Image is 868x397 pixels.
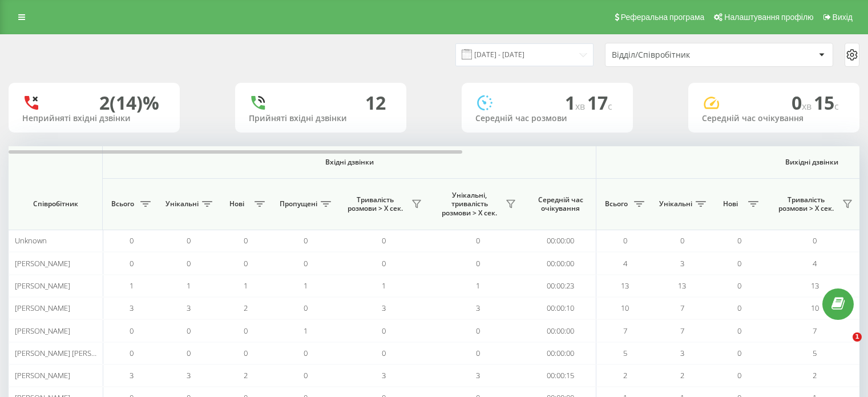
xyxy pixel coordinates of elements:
[130,326,134,336] span: 0
[22,114,166,123] div: Неприйняті вхідні дзвінки
[476,303,480,313] span: 3
[773,195,839,213] span: Тривалість розмови > Х сек.
[737,370,741,380] span: 0
[802,100,814,113] span: хв
[525,364,596,387] td: 00:00:15
[382,326,386,336] span: 0
[15,280,70,291] span: [PERSON_NAME]
[737,280,741,291] span: 0
[130,258,134,268] span: 0
[602,199,631,208] span: Всього
[130,235,134,246] span: 0
[249,114,393,123] div: Прийняті вхідні дзвінки
[382,258,386,268] span: 0
[792,90,814,115] span: 0
[165,199,199,208] span: Унікальні
[833,13,853,22] span: Вихід
[680,258,684,268] span: 3
[829,332,857,360] iframe: Intercom live chat
[525,297,596,319] td: 00:00:10
[244,280,248,291] span: 1
[130,370,134,380] span: 3
[678,280,686,291] span: 13
[382,235,386,246] span: 0
[813,348,817,358] span: 5
[476,280,480,291] span: 1
[737,348,741,358] span: 0
[621,13,705,22] span: Реферальна програма
[476,348,480,358] span: 0
[304,348,308,358] span: 0
[342,195,408,213] span: Тривалість розмови > Х сек.
[621,280,629,291] span: 13
[814,90,839,115] span: 15
[130,348,134,358] span: 0
[304,280,308,291] span: 1
[834,100,839,113] span: c
[623,235,627,246] span: 0
[623,326,627,336] span: 7
[680,326,684,336] span: 7
[187,370,191,380] span: 3
[244,258,248,268] span: 0
[737,258,741,268] span: 0
[244,303,248,313] span: 2
[525,275,596,297] td: 00:00:23
[813,370,817,380] span: 2
[587,90,612,115] span: 17
[612,50,748,60] div: Відділ/Співробітник
[623,258,627,268] span: 4
[621,303,629,313] span: 10
[680,235,684,246] span: 0
[15,326,70,336] span: [PERSON_NAME]
[244,348,248,358] span: 0
[534,195,587,213] span: Середній час очікування
[724,13,813,22] span: Налаштування профілю
[304,370,308,380] span: 0
[575,100,587,113] span: хв
[15,348,127,358] span: [PERSON_NAME] [PERSON_NAME]
[853,332,862,342] span: 1
[382,370,386,380] span: 3
[716,199,745,208] span: Нові
[304,258,308,268] span: 0
[737,235,741,246] span: 0
[811,303,819,313] span: 10
[18,199,92,208] span: Співробітник
[476,326,480,336] span: 0
[702,114,846,123] div: Середній час очікування
[187,258,191,268] span: 0
[525,252,596,274] td: 00:00:00
[680,348,684,358] span: 3
[525,319,596,342] td: 00:00:00
[130,280,134,291] span: 1
[680,303,684,313] span: 7
[565,90,587,115] span: 1
[623,370,627,380] span: 2
[437,191,502,218] span: Унікальні, тривалість розмови > Х сек.
[813,235,817,246] span: 0
[187,235,191,246] span: 0
[244,370,248,380] span: 2
[187,348,191,358] span: 0
[608,100,612,113] span: c
[280,199,317,208] span: Пропущені
[476,370,480,380] span: 3
[659,199,692,208] span: Унікальні
[304,235,308,246] span: 0
[99,92,159,114] div: 2 (14)%
[811,280,819,291] span: 13
[365,92,386,114] div: 12
[132,158,566,167] span: Вхідні дзвінки
[15,235,47,246] span: Unknown
[623,348,627,358] span: 5
[525,342,596,364] td: 00:00:00
[476,235,480,246] span: 0
[187,280,191,291] span: 1
[304,326,308,336] span: 1
[187,303,191,313] span: 3
[108,199,137,208] span: Всього
[525,230,596,252] td: 00:00:00
[813,258,817,268] span: 4
[382,303,386,313] span: 3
